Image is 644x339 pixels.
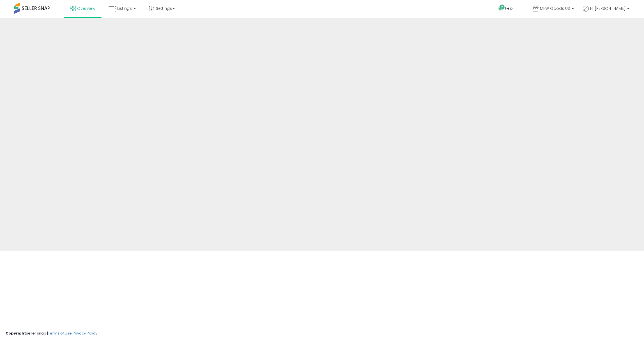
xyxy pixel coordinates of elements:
i: Get Help [498,4,505,11]
span: Overview [77,6,95,11]
a: Hi [PERSON_NAME] [583,6,629,17]
span: Hi [PERSON_NAME] [590,6,625,11]
span: MFW Goods US [540,6,570,11]
span: Help [505,6,513,11]
span: Listings [117,6,132,11]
